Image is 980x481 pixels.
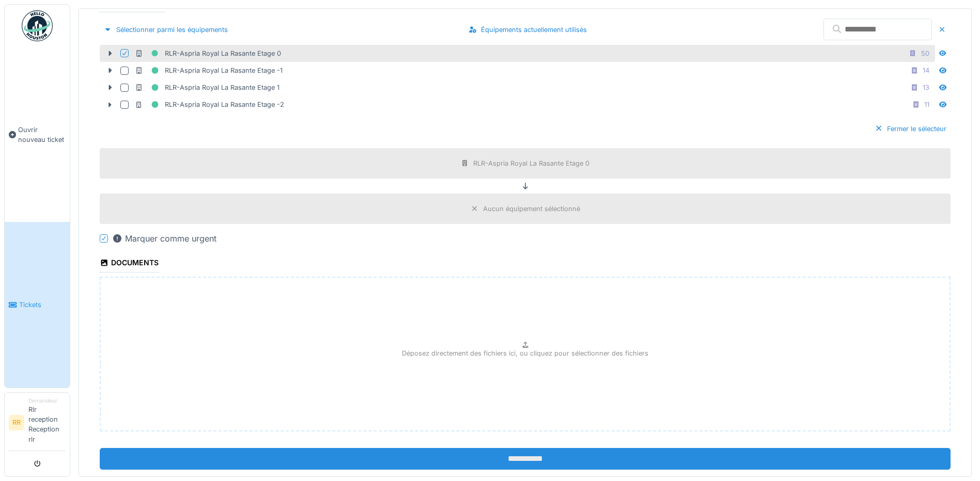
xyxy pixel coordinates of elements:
div: RLR-Aspria Royal La Rasante Etage -2 [135,98,284,111]
div: 11 [924,100,929,109]
div: 14 [923,66,929,75]
div: RLR-Aspria Royal La Rasante Etage -1 [135,64,283,77]
span: Tickets [19,300,66,310]
div: Sélectionner parmi les équipements [100,23,232,37]
li: Rlr reception Reception rlr [28,397,66,448]
img: Badge_color-CXgf-gQk.svg [22,10,53,41]
div: Aucun équipement sélectionné [483,204,580,214]
a: Tickets [5,222,70,387]
div: Documents [100,255,159,272]
div: RLR-Aspria Royal La Rasante Etage 0 [473,158,589,168]
div: Équipements actuellement utilisés [464,23,591,37]
p: Déposez directement des fichiers ici, ou cliquez pour sélectionner des fichiers [402,348,648,358]
div: Fermer le sélecteur [870,122,951,136]
div: RLR-Aspria Royal La Rasante Etage 0 [135,47,281,60]
div: 13 [923,83,929,92]
div: Marquer comme urgent [112,232,216,245]
li: RR [9,415,24,430]
div: RLR-Aspria Royal La Rasante Etage 1 [135,81,279,94]
a: RR DemandeurRlr reception Reception rlr [9,397,66,451]
div: 50 [921,49,929,58]
div: Demandeur [28,397,66,405]
a: Ouvrir nouveau ticket [5,47,70,222]
span: Ouvrir nouveau ticket [18,125,66,145]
